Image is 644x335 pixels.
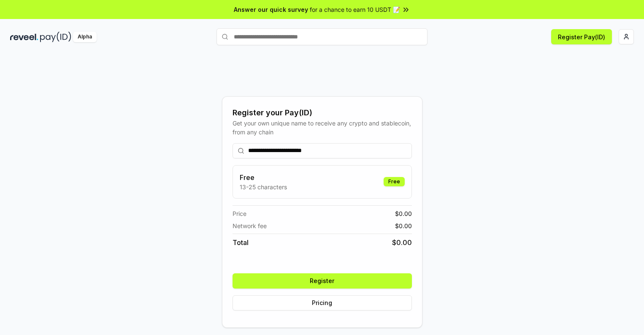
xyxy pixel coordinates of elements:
[233,273,412,289] button: Register
[551,29,612,44] button: Register Pay(ID)
[73,32,97,42] div: Alpha
[233,221,267,230] span: Network fee
[384,177,405,186] div: Free
[40,32,71,42] img: pay_id
[234,5,308,14] span: Answer our quick survey
[10,32,38,42] img: reveel_dark
[310,5,400,14] span: for a chance to earn 10 USDT 📝
[240,172,287,182] h3: Free
[233,107,412,119] div: Register your Pay(ID)
[240,182,287,191] p: 13-25 characters
[233,209,246,218] span: Price
[233,119,412,136] div: Get your own unique name to receive any crypto and stablecoin, from any chain
[392,237,412,248] span: $ 0.00
[395,209,412,218] span: $ 0.00
[233,237,249,248] span: Total
[233,295,412,310] button: Pricing
[395,221,412,230] span: $ 0.00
